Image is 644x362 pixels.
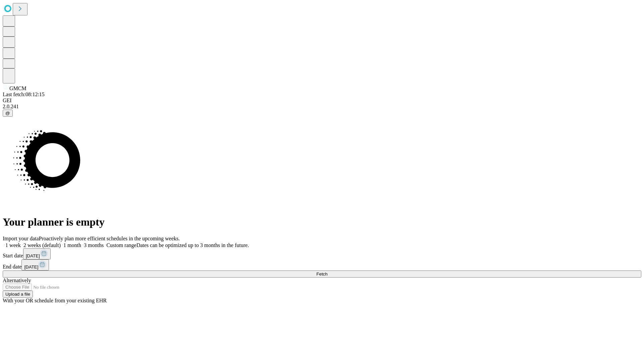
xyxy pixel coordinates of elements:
[23,248,51,259] button: [DATE]
[24,264,38,269] span: [DATE]
[3,298,107,303] span: With your OR schedule from your existing EHR
[3,259,641,270] div: End date
[26,253,40,258] span: [DATE]
[21,259,49,270] button: [DATE]
[5,111,10,116] span: @
[3,98,641,104] div: GEI
[316,271,327,277] span: Fetch
[3,270,641,278] button: Fetch
[106,242,136,248] span: Custom range
[3,236,39,241] span: Import your data
[23,242,61,248] span: 2 weeks (default)
[3,278,31,283] span: Alternatively
[5,242,21,248] span: 1 week
[3,104,641,110] div: 2.0.241
[84,242,104,248] span: 3 months
[137,242,249,248] span: Dates can be optimized up to 3 months in the future.
[9,85,26,91] span: GMCM
[3,248,641,259] div: Start date
[63,242,81,248] span: 1 month
[3,110,13,117] button: @
[39,236,180,241] span: Proactively plan more efficient schedules in the upcoming weeks.
[3,92,45,97] span: Last fetch: 08:12:15
[3,216,641,228] h1: Your planner is empty
[3,291,33,298] button: Upload a file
